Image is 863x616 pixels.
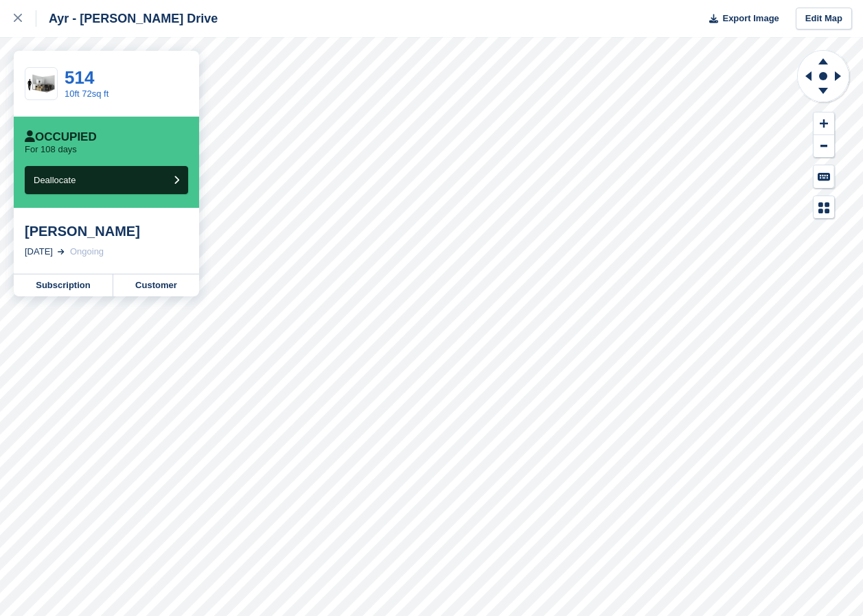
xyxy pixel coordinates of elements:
button: Zoom Out [814,135,834,158]
button: Map Legend [814,196,834,219]
button: Zoom In [814,112,834,135]
img: arrow-right-light-icn-cde0832a797a2874e46488d9cf13f60e5c3a73dbe684e267c42b8395dfbc2abf.svg [58,249,65,254]
a: Edit Map [796,8,852,30]
button: Export Image [701,8,779,30]
div: [PERSON_NAME] [25,223,188,239]
span: Export Image [722,12,779,25]
div: Ayr - [PERSON_NAME] Drive [36,10,218,27]
div: Occupied [25,130,97,144]
a: 514 [65,67,94,88]
p: For 108 days [25,144,77,155]
span: Deallocate [34,175,76,185]
img: Copy%20of%2075-sqft-unit.jpg [25,72,57,96]
a: Subscription [14,274,113,296]
button: Deallocate [25,166,188,194]
button: Keyboard Shortcuts [814,165,834,188]
a: Customer [113,274,199,296]
div: [DATE] [25,245,53,259]
div: Ongoing [70,245,104,259]
a: 10ft 72sq ft [65,88,108,99]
